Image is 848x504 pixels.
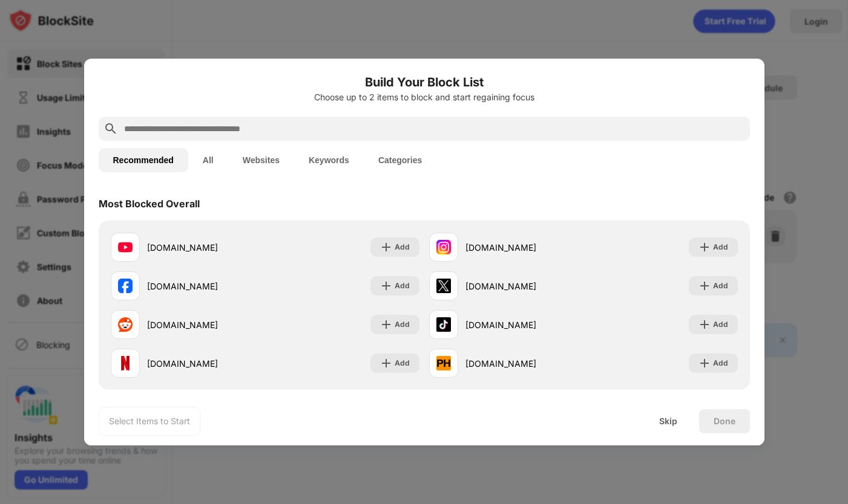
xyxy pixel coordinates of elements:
div: [DOMAIN_NAME] [147,318,265,331]
div: [DOMAIN_NAME] [465,318,583,331]
div: Add [395,241,410,253]
img: favicons [118,240,133,254]
div: [DOMAIN_NAME] [147,280,265,292]
div: Add [395,357,410,369]
div: [DOMAIN_NAME] [465,357,583,370]
div: [DOMAIN_NAME] [147,357,265,370]
div: Add [713,280,728,292]
div: Add [395,280,410,292]
div: Add [713,357,728,369]
button: Websites [228,148,294,172]
h6: Build Your Block List [99,73,750,91]
div: Most Blocked Overall [99,198,200,210]
button: Categories [364,148,436,172]
div: Add [395,318,410,331]
div: Add [713,318,728,331]
img: favicons [436,240,451,254]
div: Choose up to 2 items to block and start regaining focus [99,92,750,102]
img: favicons [436,356,451,370]
img: favicons [118,356,133,370]
img: favicons [436,279,451,293]
div: Add [713,241,728,253]
button: Recommended [99,148,188,172]
div: Skip [659,416,677,426]
div: Done [714,416,735,426]
div: [DOMAIN_NAME] [465,241,583,254]
div: [DOMAIN_NAME] [147,241,265,254]
button: Keywords [294,148,364,172]
img: favicons [118,279,133,293]
img: search.svg [104,121,118,136]
img: favicons [436,317,451,332]
div: Select Items to Start [109,415,190,427]
div: [DOMAIN_NAME] [465,280,583,292]
button: All [188,148,228,172]
img: favicons [118,317,133,332]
